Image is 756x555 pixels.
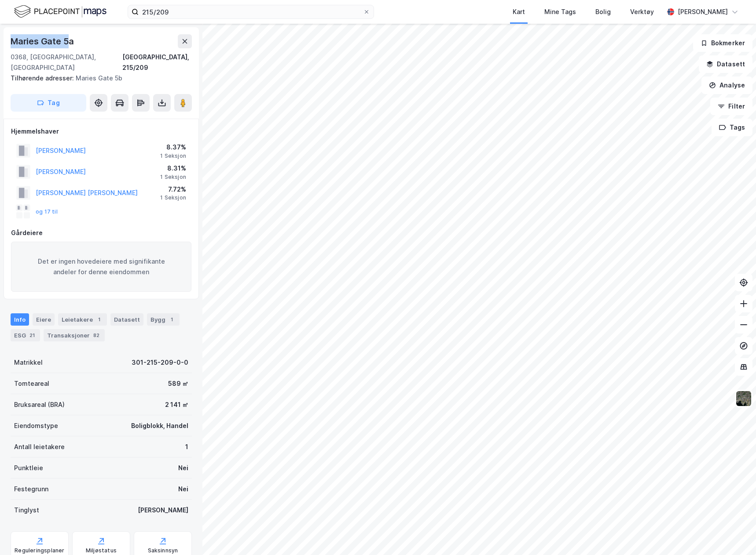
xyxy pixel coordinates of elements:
div: Tomteareal [14,378,49,389]
div: Hjemmelshaver [11,126,191,137]
div: Gårdeiere [11,228,191,238]
div: ESG [11,329,40,341]
div: 8.37% [160,142,186,152]
div: Miljøstatus [86,547,117,554]
div: 0368, [GEOGRAPHIC_DATA], [GEOGRAPHIC_DATA] [11,52,122,73]
div: Eiendomstype [14,421,58,431]
button: Datasett [699,55,752,73]
span: Tilhørende adresser: [11,74,76,82]
div: Det er ingen hovedeiere med signifikante andeler for denne eiendommen [11,242,191,292]
div: 301-215-209-0-0 [132,357,188,368]
div: Nei [178,463,188,473]
div: Kart [513,7,525,17]
div: Bygg [147,313,180,326]
div: 1 Seksjon [160,194,186,201]
div: 21 [28,331,37,340]
div: Verktøy [630,7,654,17]
div: 1 [185,442,188,452]
div: Leietakere [58,313,107,326]
img: logo.f888ab2527a4732fd821a326f86c7f29.svg [14,4,106,19]
div: Maries Gate 5a [11,34,76,48]
div: [PERSON_NAME] [138,505,188,515]
div: Nei [178,484,188,494]
div: Bolig [595,7,611,17]
div: Kontrollprogram for chat [712,513,756,555]
div: Punktleie [14,463,43,473]
div: 1 Seksjon [160,174,186,181]
div: Saksinnsyn [148,547,178,554]
button: Analyse [701,76,752,94]
div: Matrikkel [14,357,43,368]
button: Bokmerker [693,34,752,52]
div: [GEOGRAPHIC_DATA], 215/209 [122,52,192,73]
iframe: Chat Widget [712,513,756,555]
div: 1 [95,315,103,324]
div: Bruksareal (BRA) [14,399,65,410]
button: Tag [11,94,86,112]
div: [PERSON_NAME] [678,7,728,17]
img: 9k= [735,390,752,407]
div: Antall leietakere [14,442,65,452]
div: 82 [92,331,101,340]
input: Søk på adresse, matrikkel, gårdeiere, leietakere eller personer [139,5,363,18]
div: Info [11,313,29,326]
div: 2 141 ㎡ [165,399,188,410]
div: Reguleringsplaner [15,547,64,554]
div: Tinglyst [14,505,39,515]
div: Maries Gate 5b [11,73,185,83]
div: 8.31% [160,163,186,174]
div: Mine Tags [544,7,576,17]
div: 589 ㎡ [168,378,188,389]
div: 1 Seksjon [160,152,186,160]
div: 1 [167,315,176,324]
div: 7.72% [160,184,186,195]
button: Filter [710,98,752,115]
div: Eiere [33,313,55,326]
button: Tags [712,119,752,136]
div: Datasett [110,313,143,326]
div: Festegrunn [14,484,48,494]
div: Transaksjoner [44,329,105,341]
div: Boligblokk, Handel [131,421,188,431]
